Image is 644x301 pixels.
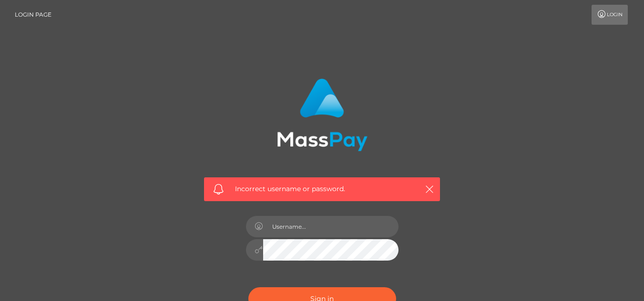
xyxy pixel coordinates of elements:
[277,78,368,151] img: MassPay Login
[235,184,409,194] span: Incorrect username or password.
[592,5,628,25] a: Login
[263,216,399,237] input: Username...
[15,5,51,25] a: Login Page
